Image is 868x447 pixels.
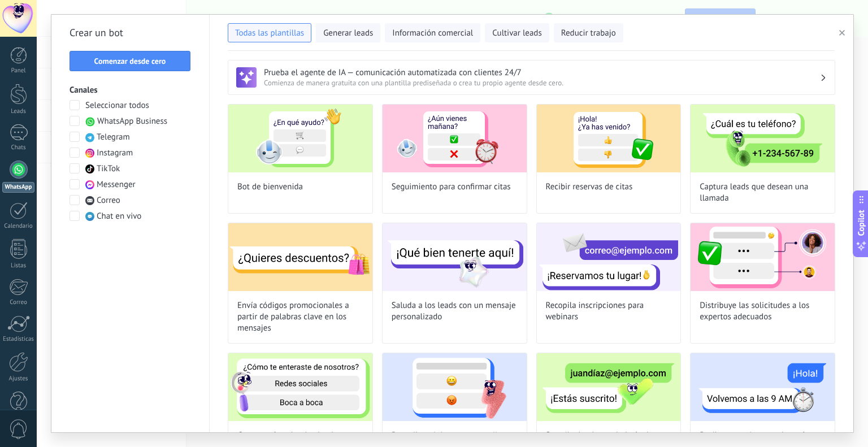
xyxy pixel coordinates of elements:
button: Generar leads [316,23,380,42]
span: Bot de bienvenida [237,181,303,193]
span: Captura leads que desean una llamada [700,181,826,204]
span: Seleccionar todos [85,100,149,111]
span: Saluda a los leads con un mensaje personalizado [392,300,518,323]
span: Envía códigos promocionales a partir de palabras clave en los mensajes [237,300,363,334]
div: Estadísticas [2,336,35,343]
div: Calendario [2,223,35,230]
h3: Canales [70,85,191,96]
span: Recibir reservas de citas [546,181,633,193]
img: Captura leads que desean una llamada [691,105,835,172]
img: Suscribe leads a tu boletín de correo electrónico [537,353,681,421]
img: Seguimiento para confirmar citas [383,105,527,172]
span: Copilot [856,210,867,236]
img: Conoce más sobre los leads con una encuesta rápida [228,353,372,421]
span: Seguimiento para confirmar citas [392,181,511,193]
div: Correo [2,299,35,306]
span: Todas las plantillas [235,28,304,39]
button: Información comercial [385,23,480,42]
img: Recibir reservas de citas [537,105,681,172]
span: Chat en vivo [97,211,141,222]
span: Comienza de manera gratuita con una plantilla prediseñada o crea tu propio agente desde cero. [264,78,820,88]
button: Cultivar leads [485,23,549,42]
div: Leads [2,108,35,115]
img: Saluda a los leads con un mensaje personalizado [383,223,527,291]
span: Comenzar desde cero [94,57,166,65]
div: Ajustes [2,375,35,383]
span: Messenger [97,179,136,190]
div: Listas [2,262,35,270]
img: Recibe mensajes cuando estés fuera de línea [691,353,835,421]
div: Panel [2,67,35,75]
span: Correo [97,195,120,206]
span: Reducir trabajo [561,28,616,39]
div: WhatsApp [2,182,34,193]
span: Recopila opiniones con emojis [392,430,501,441]
span: Información comercial [392,28,473,39]
span: WhatsApp Business [97,116,167,127]
span: Instagram [97,147,133,159]
div: Chats [2,144,35,151]
span: Distribuye las solicitudes a los expertos adecuados [700,300,826,323]
img: Recopila inscripciones para webinars [537,223,681,291]
h2: Crear un bot [70,24,191,42]
button: Todas las plantillas [228,23,311,42]
button: Comenzar desde cero [70,51,190,71]
img: Distribuye las solicitudes a los expertos adecuados [691,223,835,291]
img: Bot de bienvenida [228,105,372,172]
img: Envía códigos promocionales a partir de palabras clave en los mensajes [228,223,372,291]
span: TikTok [97,163,120,175]
span: Generar leads [323,28,373,39]
img: Recopila opiniones con emojis [383,353,527,421]
button: Reducir trabajo [554,23,623,42]
span: Recopila inscripciones para webinars [546,300,672,323]
span: Cultivar leads [492,28,541,39]
h3: Prueba el agente de IA — comunicación automatizada con clientes 24/7 [264,67,820,78]
span: Telegram [97,132,130,143]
